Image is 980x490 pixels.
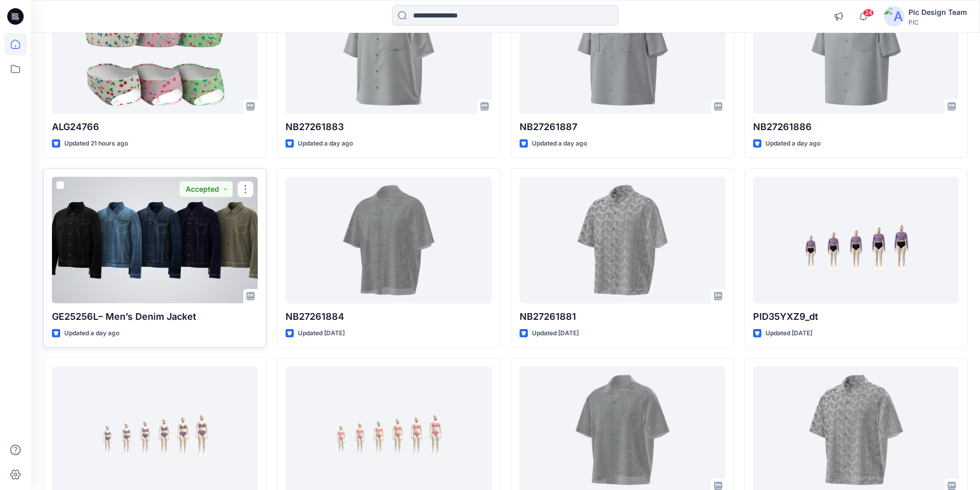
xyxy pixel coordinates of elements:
[286,310,491,324] p: NB27261884
[286,177,491,304] a: NB27261884
[298,138,353,149] p: Updated a day ago
[286,120,491,134] p: NB27261883
[64,328,119,339] p: Updated a day ago
[520,120,725,134] p: NB27261887
[753,310,959,324] p: PID35YXZ9_dt
[908,19,967,26] div: PIC
[520,310,725,324] p: NB27261881
[532,138,587,149] p: Updated a day ago
[532,328,579,339] p: Updated [DATE]
[298,328,345,339] p: Updated [DATE]
[765,328,812,339] p: Updated [DATE]
[753,120,959,134] p: NB27261886
[52,310,258,324] p: GE25256L– Men’s Denim Jacket
[765,138,821,149] p: Updated a day ago
[884,6,904,27] img: avatar
[64,138,128,149] p: Updated 21 hours ago
[753,177,959,304] a: PID35YXZ9_dt
[52,177,258,304] a: GE25256L– Men’s Denim Jacket
[908,6,967,19] div: Pic Design Team
[520,177,725,304] a: NB27261881
[52,120,258,134] p: ALG24766
[863,9,874,17] span: 24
